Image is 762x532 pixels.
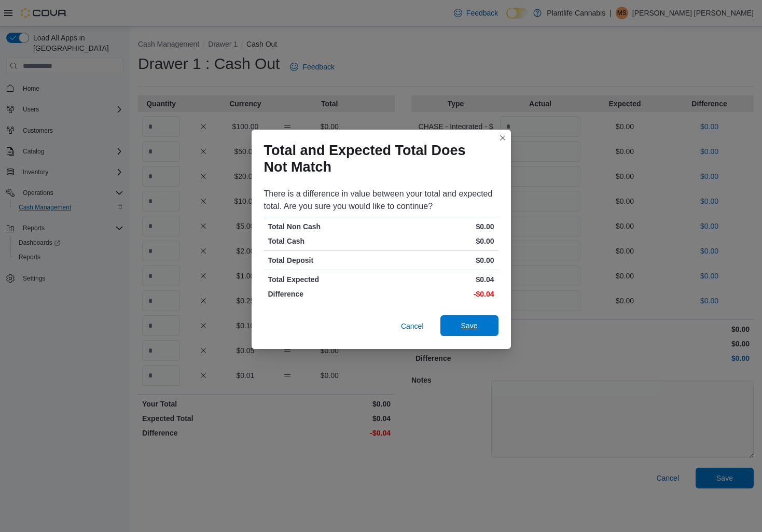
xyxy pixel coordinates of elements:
p: -$0.04 [383,289,494,299]
p: Total Expected [268,274,379,285]
p: $0.00 [383,255,494,265]
h1: Total and Expected Total Does Not Match [264,142,490,175]
button: Closes this modal window [496,132,509,144]
p: Total Deposit [268,255,379,265]
p: Total Non Cash [268,221,379,232]
p: Total Cash [268,236,379,246]
button: Save [440,315,498,336]
span: Save [461,320,478,331]
div: There is a difference in value between your total and expected total. Are you sure you would like... [264,188,498,213]
span: Cancel [401,321,424,331]
p: Difference [268,289,379,299]
button: Cancel [397,316,428,337]
p: $0.04 [383,274,494,285]
p: $0.00 [383,236,494,246]
p: $0.00 [383,221,494,232]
